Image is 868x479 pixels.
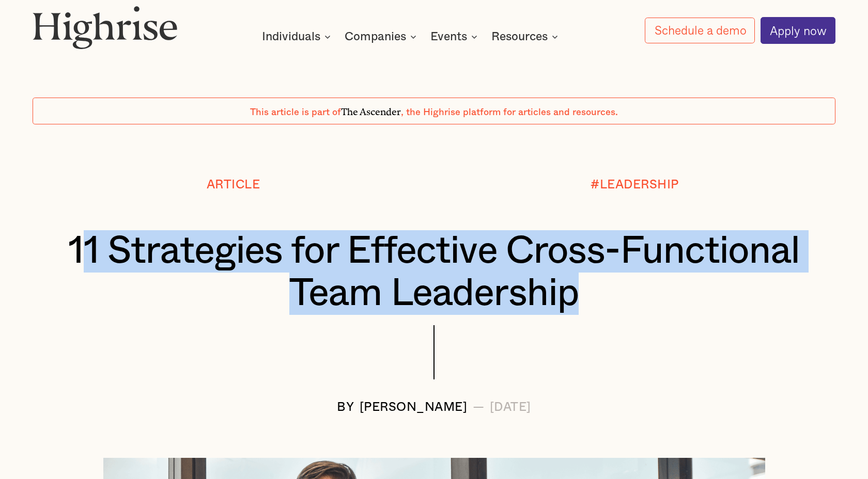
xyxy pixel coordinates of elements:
[250,107,341,117] span: This article is part of
[591,179,679,192] div: #LEADERSHIP
[430,30,467,43] div: Events
[360,401,468,414] div: [PERSON_NAME]
[262,30,334,43] div: Individuals
[401,107,618,117] span: , the Highrise platform for articles and resources.
[473,401,485,414] div: —
[341,104,401,115] span: The Ascender
[491,30,561,43] div: Resources
[337,401,354,414] div: BY
[33,6,178,50] img: Highrise logo
[207,179,260,192] div: Article
[430,30,481,43] div: Events
[345,30,420,43] div: Companies
[345,30,406,43] div: Companies
[66,230,802,315] h1: 11 Strategies for Effective Cross-Functional Team Leadership
[490,401,531,414] div: [DATE]
[645,18,755,44] a: Schedule a demo
[761,17,835,43] a: Apply now
[491,30,548,43] div: Resources
[262,30,320,43] div: Individuals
